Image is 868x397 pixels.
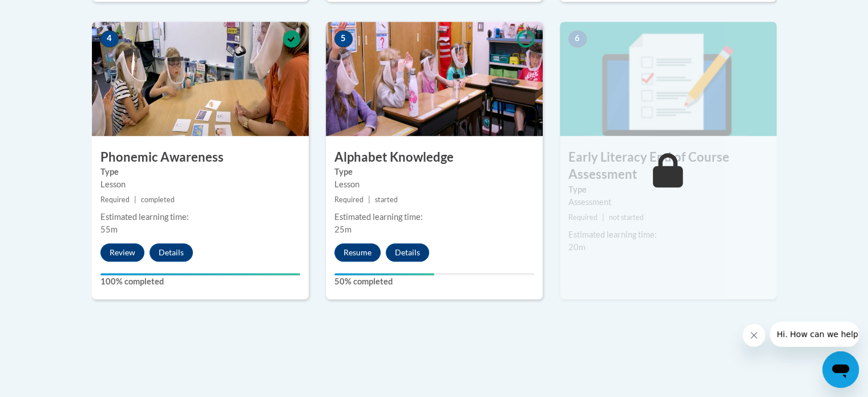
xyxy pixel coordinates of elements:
[100,166,300,178] label: Type
[609,213,644,222] span: not started
[100,195,130,204] span: Required
[742,324,765,347] iframe: Close message
[334,166,534,178] label: Type
[568,183,768,196] label: Type
[560,149,777,184] h3: Early Literacy End of Course Assessment
[100,243,144,262] button: Review
[92,22,309,136] img: Course Image
[92,149,309,166] h3: Phonemic Awareness
[100,30,119,47] span: 4
[568,213,597,222] span: Required
[134,195,136,204] span: |
[375,195,398,204] span: started
[334,195,364,204] span: Required
[560,22,777,136] img: Course Image
[334,273,434,275] div: Your progress
[100,224,118,234] span: 55m
[334,211,534,223] div: Estimated learning time:
[100,275,300,288] label: 100% completed
[822,351,859,388] iframe: Button to launch messaging window
[7,8,92,17] span: Hi. How can we help?
[368,195,370,204] span: |
[334,178,534,191] div: Lesson
[100,211,300,223] div: Estimated learning time:
[326,22,543,136] img: Course Image
[334,224,352,234] span: 25m
[334,30,353,47] span: 5
[150,243,193,262] button: Details
[334,243,381,262] button: Resume
[568,228,768,241] div: Estimated learning time:
[568,30,587,47] span: 6
[100,273,300,275] div: Your progress
[386,243,429,262] button: Details
[334,275,534,288] label: 50% completed
[568,242,586,252] span: 20m
[568,196,768,208] div: Assessment
[770,322,859,347] iframe: Message from company
[602,213,604,222] span: |
[326,149,543,166] h3: Alphabet Knowledge
[141,195,175,204] span: completed
[100,178,300,191] div: Lesson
